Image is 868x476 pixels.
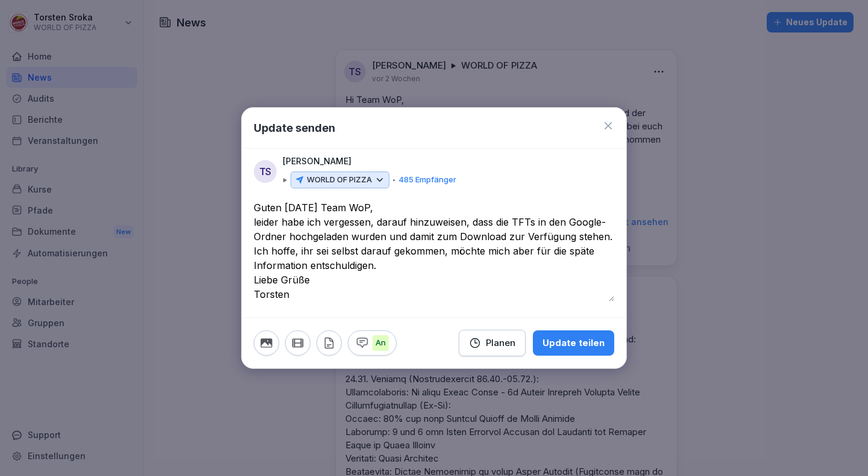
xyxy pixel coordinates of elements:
[542,336,605,350] div: Update teilen
[533,330,614,356] button: Update teilen
[373,335,389,351] p: An
[254,160,277,183] div: TS
[469,336,515,350] div: Planen
[307,174,372,186] p: WORLD OF PIZZA
[283,155,351,168] p: [PERSON_NAME]
[398,174,456,186] p: 485 Empfänger
[254,120,335,136] h1: Update senden
[348,330,397,356] button: An
[459,330,526,356] button: Planen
